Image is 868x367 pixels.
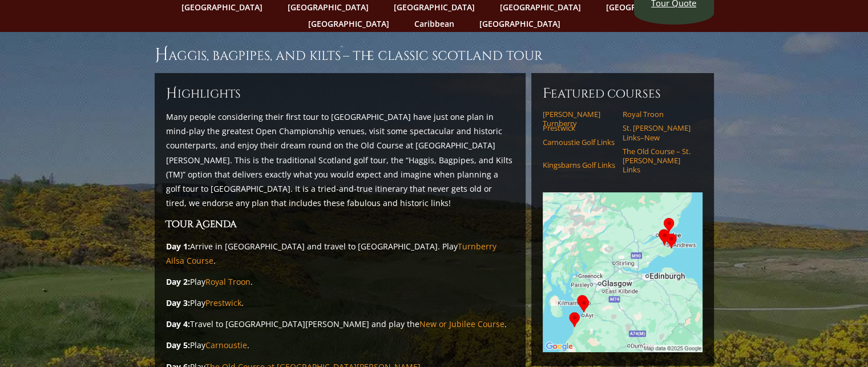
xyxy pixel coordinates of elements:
a: Prestwick [205,297,241,308]
strong: Day 3: [166,297,190,308]
sup: ™ [341,45,343,51]
a: Caribbean [409,15,460,32]
a: Prestwick [543,123,615,132]
h6: Featured Courses [543,84,703,103]
strong: Day 2: [166,276,190,287]
span: H [166,84,177,103]
a: Turnberry Ailsa Course [166,241,496,266]
img: Google Map of Tour Courses [543,192,703,352]
p: Play . [166,296,514,310]
p: Travel to [GEOGRAPHIC_DATA][PERSON_NAME] and play the . [166,317,514,331]
strong: Day 1: [166,241,190,252]
strong: Day 5: [166,340,190,350]
p: Many people considering their first tour to [GEOGRAPHIC_DATA] have just one plan in mind-play the... [166,110,514,210]
p: Play . [166,275,514,289]
h1: Haggis, Bagpipes, and Kilts – The Classic Scotland Tour [155,43,714,66]
a: Royal Troon [205,276,251,287]
a: Carnoustie [205,340,247,350]
a: [PERSON_NAME] Turnberry [543,110,615,128]
strong: Day 4: [166,318,190,329]
a: The Old Course – St. [PERSON_NAME] Links [623,147,695,175]
a: Royal Troon [623,110,695,119]
a: Kingsbarns Golf Links [543,160,615,170]
a: [GEOGRAPHIC_DATA] [474,15,566,32]
a: St. [PERSON_NAME] Links–New [623,123,695,142]
a: Carnoustie Golf Links [543,138,615,147]
p: Arrive in [GEOGRAPHIC_DATA] and travel to [GEOGRAPHIC_DATA]. Play . [166,239,514,268]
h6: ighlights [166,84,514,103]
p: Play . [166,338,514,352]
h3: Tour Agenda [166,217,514,232]
a: [GEOGRAPHIC_DATA] [302,15,395,32]
a: New or Jubilee Course [419,318,504,329]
